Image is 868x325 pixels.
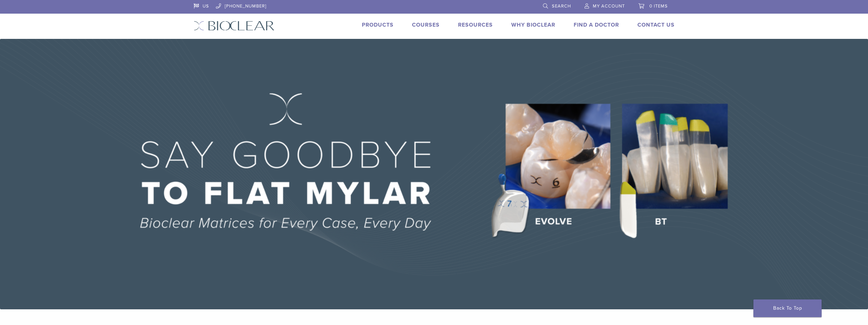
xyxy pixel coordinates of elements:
[649,3,668,9] span: 0 items
[412,21,440,28] a: Courses
[552,3,571,9] span: Search
[574,21,619,28] a: Find A Doctor
[593,3,625,9] span: My Account
[194,21,275,31] img: Bioclear
[511,21,555,28] a: Why Bioclear
[458,21,493,28] a: Resources
[362,21,394,28] a: Products
[753,299,822,317] a: Back To Top
[637,21,675,28] a: Contact Us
